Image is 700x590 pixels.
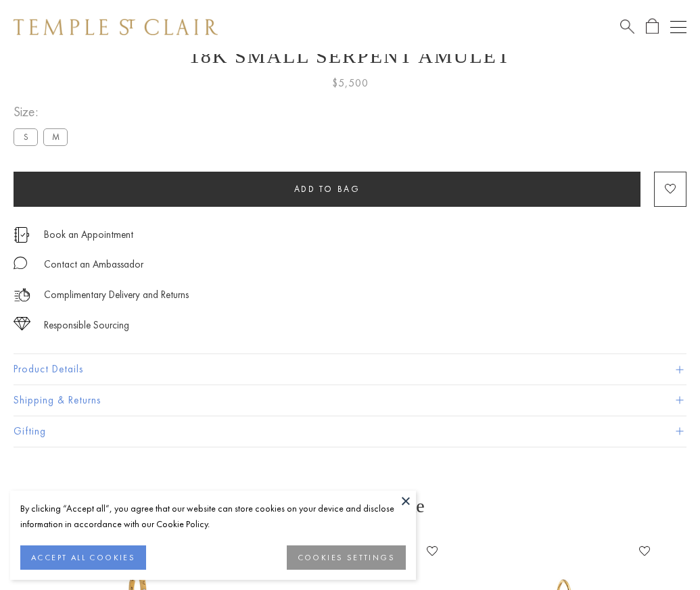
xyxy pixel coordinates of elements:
[44,317,129,334] div: Responsible Sourcing
[14,45,686,68] h1: 18K Small Serpent Amulet
[14,416,686,447] button: Gifting
[14,128,38,145] label: S
[670,19,686,35] button: Open navigation
[44,256,143,273] div: Contact an Ambassador
[287,545,406,570] button: COOKIES SETTINGS
[43,128,68,145] label: M
[332,74,369,92] span: $5,500
[646,18,659,35] a: Open Shopping Bag
[44,287,189,303] p: Complimentary Delivery and Returns
[14,354,686,385] button: Product Details
[14,385,686,416] button: Shipping & Returns
[20,545,146,570] button: ACCEPT ALL COOKIES
[14,172,640,207] button: Add to bag
[20,501,406,532] div: By clicking “Accept all”, you agree that our website can store cookies on your device and disclos...
[14,287,30,303] img: icon_delivery.svg
[14,101,73,123] span: Size:
[14,256,27,270] img: MessageIcon-01_2.svg
[44,227,133,242] a: Book an Appointment
[14,317,30,330] img: icon_sourcing.svg
[14,19,218,35] img: Temple St. Clair
[14,227,30,243] img: icon_appointment.svg
[294,183,360,195] span: Add to bag
[620,18,634,35] a: Search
